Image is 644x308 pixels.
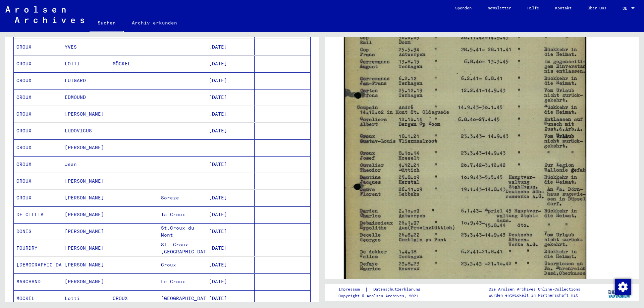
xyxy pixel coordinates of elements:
img: Zustimmung ändern [615,279,631,295]
mat-cell: St. Croux [GEOGRAPHIC_DATA] [158,240,207,256]
mat-cell: CROUX [14,173,62,189]
p: wurden entwickelt in Partnerschaft mit [489,292,580,298]
mat-cell: [PERSON_NAME] [62,273,110,290]
img: yv_logo.png [607,284,632,301]
mat-cell: [DATE] [206,290,255,307]
mat-cell: [DATE] [206,190,255,206]
mat-cell: Le Croux [158,273,207,290]
mat-cell: la Croux [158,206,207,223]
mat-cell: CROUX [14,39,62,55]
mat-cell: CROUX [14,56,62,72]
p: Copyright © Arolsen Archives, 2021 [338,293,428,299]
mat-cell: CROUX [110,290,158,307]
mat-cell: YVES [62,39,110,55]
mat-cell: [DATE] [206,106,255,122]
div: Zustimmung ändern [614,279,631,295]
mat-cell: [DATE] [206,156,255,173]
mat-cell: MÖCKEL [110,56,158,72]
mat-cell: FOURDRY [14,240,62,256]
a: Archiv erkunden [124,15,185,31]
mat-cell: [DATE] [206,89,255,106]
img: Arolsen_neg.svg [5,6,84,23]
mat-cell: CROUX [14,190,62,206]
mat-cell: [PERSON_NAME] [62,106,110,122]
mat-cell: [DATE] [206,223,255,240]
mat-cell: [PERSON_NAME] [62,257,110,273]
mat-cell: [PERSON_NAME] [62,223,110,240]
mat-cell: LUDOVICUS [62,123,110,139]
mat-cell: LOTTI [62,56,110,72]
mat-cell: [DATE] [206,72,255,89]
mat-cell: [PERSON_NAME] [62,173,110,189]
a: Datenschutzerklärung [368,286,428,293]
mat-cell: Soreze [158,190,207,206]
mat-cell: [PERSON_NAME] [62,139,110,156]
mat-cell: CROUX [14,123,62,139]
mat-cell: LUTGARD [62,72,110,89]
mat-cell: CROUX [14,106,62,122]
mat-cell: [DATE] [206,123,255,139]
mat-cell: [DATE] [206,56,255,72]
mat-cell: DONIS [14,223,62,240]
mat-cell: [GEOGRAPHIC_DATA] [158,290,207,307]
mat-cell: DE CILLIA [14,206,62,223]
mat-cell: [PERSON_NAME] [62,206,110,223]
mat-cell: CROUX [14,139,62,156]
mat-cell: St.Croux du Mont [158,223,207,240]
mat-cell: Croux [158,257,207,273]
mat-cell: [PERSON_NAME] [62,190,110,206]
mat-cell: CROUX [14,72,62,89]
mat-cell: [DATE] [206,273,255,290]
a: Suchen [90,15,124,32]
mat-cell: [PERSON_NAME] [62,240,110,256]
mat-cell: [DATE] [206,240,255,256]
p: Die Arolsen Archives Online-Collections [489,286,580,292]
mat-cell: EDMOUND [62,89,110,106]
mat-cell: Lotti [62,290,110,307]
mat-cell: [DATE] [206,257,255,273]
a: Impressum [338,286,365,293]
mat-cell: MARCHAND [14,273,62,290]
mat-cell: CROUX [14,89,62,106]
mat-cell: CROUX [14,156,62,173]
div: | [338,286,428,293]
mat-cell: Jean [62,156,110,173]
mat-cell: [DEMOGRAPHIC_DATA] [14,257,62,273]
mat-cell: [DATE] [206,206,255,223]
span: DE [623,6,630,11]
mat-cell: [DATE] [206,39,255,55]
mat-cell: MÖCKEL [14,290,62,307]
